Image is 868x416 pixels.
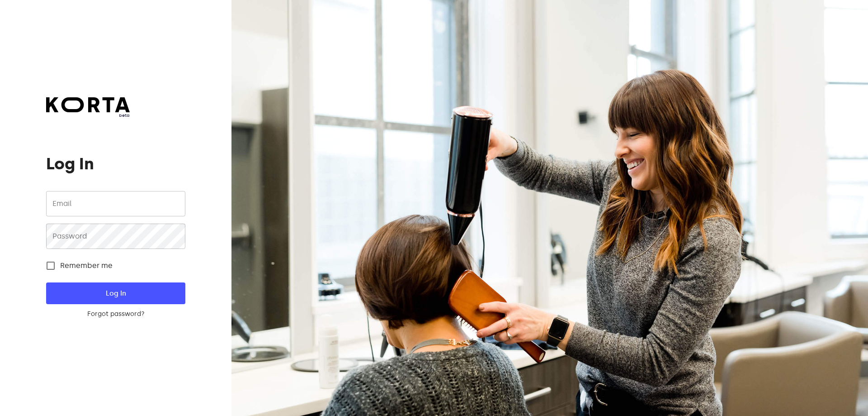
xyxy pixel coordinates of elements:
img: Korta [46,97,130,112]
h1: Log In [46,155,185,173]
button: Log In [46,282,185,304]
span: beta [46,112,130,119]
span: Log In [61,287,170,299]
a: beta [46,97,130,119]
span: Remember me [60,260,113,271]
a: Forgot password? [46,310,185,319]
